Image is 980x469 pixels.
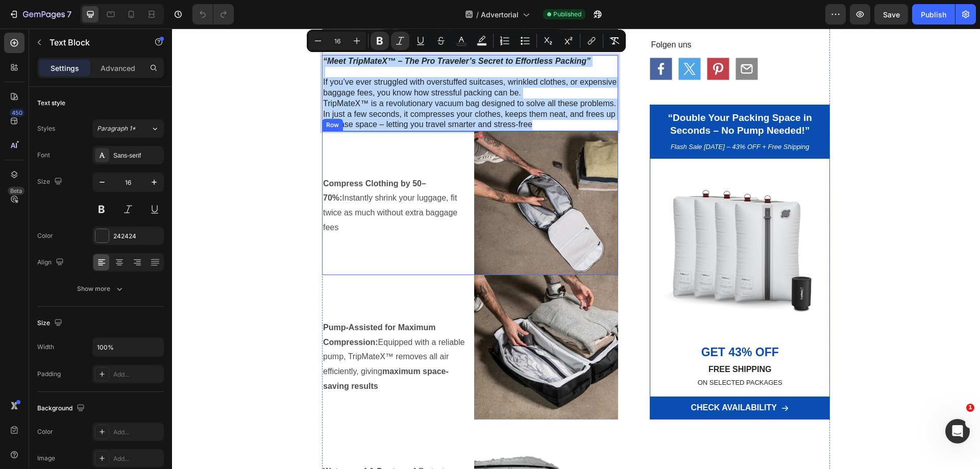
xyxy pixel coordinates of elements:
[4,4,76,24] button: 7
[487,350,648,359] p: ON SELECTED PACKAGES
[912,4,955,24] button: Publish
[487,316,648,332] p: GET 43% OFF
[37,402,87,415] div: Background
[172,29,980,469] iframe: Design area
[151,292,293,365] p: Equipped with a reliable pump, TripMateX™ removes all air efficiently, giving
[37,256,66,269] div: Align
[302,246,446,390] img: gempages_586066319539962715-13d2c7c8-0226-41f0-ba87-e6dfd6b35c71.jpg
[486,315,649,333] div: Rich Text Editor. Editing area: main
[113,370,161,379] div: Add...
[921,9,946,20] div: Publish
[945,419,970,443] iframe: Intercom live chat
[37,342,54,352] div: Width
[113,454,161,463] div: Add...
[113,232,161,241] div: 242424
[553,10,581,19] span: Published
[92,119,164,138] button: Paragraph 1*
[113,151,161,160] div: Sans-serif
[874,4,908,24] button: Save
[37,369,61,379] div: Padding
[479,11,657,22] p: Folgen uns
[519,374,605,385] div: CHECK AVAILABILITY
[151,294,263,318] strong: Pump-Assisted for Maximum Compression:
[486,82,650,109] h2: Rich Text Editor. Editing area: main
[37,124,55,133] div: Styles
[966,404,974,412] span: 1
[101,63,135,73] p: Advanced
[478,130,657,309] img: gempages_586066319539962715-cbc035ec-ed6e-4d06-a017-991659dccb67.png
[883,10,900,19] span: Save
[37,231,53,240] div: Color
[50,36,136,48] p: Text Block
[37,175,64,189] div: Size
[113,428,161,437] div: Add...
[77,284,125,294] div: Show more
[37,151,50,160] div: Font
[37,316,64,330] div: Size
[37,98,65,108] div: Text style
[192,4,234,24] div: Undo/Redo
[481,9,519,20] span: Advertorial
[93,338,163,356] input: Auto
[476,9,479,20] span: /
[37,280,164,298] button: Show more
[307,30,626,52] div: Editor contextual toolbar
[487,336,648,347] p: FREE SHIPPING
[8,187,24,195] div: Beta
[486,113,650,124] div: Rich Text Editor. Editing area: main
[151,338,277,362] strong: maximum space-saving results
[37,427,53,436] div: Color
[37,454,55,463] div: Image
[151,438,247,447] strong: Waterproof & Dustproof:
[67,8,71,20] p: 7
[152,92,169,101] div: Row
[487,83,649,108] p: “Double Your Packing Space in Seconds – No Pump Needed!”
[97,124,136,133] span: Paragraph 1*
[499,114,638,122] i: Flash Sale [DATE] – 43% OFF + Free Shipping
[478,368,658,391] a: CHECK AVAILABILITY
[10,109,24,117] div: 450
[302,103,446,246] img: gempages_586066319539962715-91b71584-7c19-48e2-bc46-dec1fad14095.jpg
[51,63,79,73] p: Settings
